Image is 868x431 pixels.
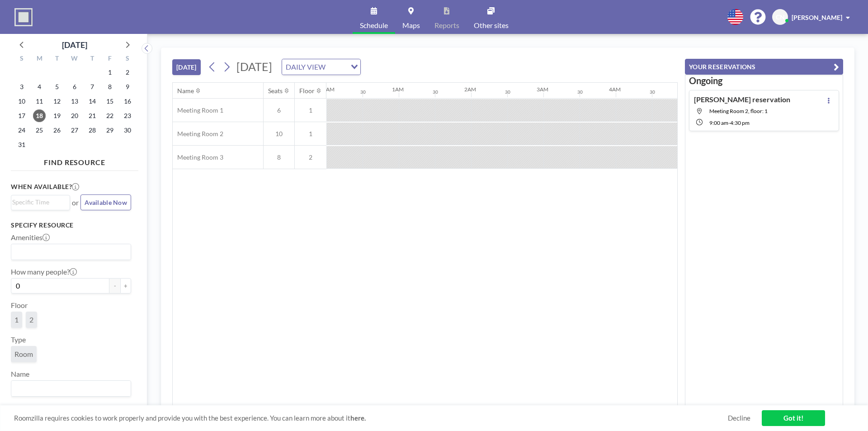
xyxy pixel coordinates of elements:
span: Monday, August 11, 2025 [33,95,46,108]
span: [DATE] [236,60,272,73]
div: 30 [505,89,510,95]
label: Name [11,369,29,379]
div: 3AM [537,86,548,93]
span: Friday, August 1, 2025 [104,66,116,79]
span: Meeting Room 2 [173,130,223,138]
span: 4:30 PM [730,119,750,126]
label: Floor [11,301,28,310]
span: Saturday, August 16, 2025 [121,95,134,108]
span: Other sites [474,22,509,29]
span: Tuesday, August 5, 2025 [51,81,63,93]
span: 2 [29,315,33,324]
button: + [120,278,131,294]
span: Meeting Room 1 [173,106,223,114]
div: W [66,53,84,65]
span: Roomzilla requires cookies to work properly and provide you with the best experience. You can lea... [14,414,728,422]
span: - [728,119,730,126]
span: Sunday, August 31, 2025 [15,138,28,151]
span: Sunday, August 3, 2025 [15,81,28,93]
span: or [72,198,79,207]
span: 6 [264,106,294,114]
div: Search for option [11,244,131,260]
input: Search for option [328,61,345,73]
label: Amenities [11,233,50,242]
span: Friday, August 29, 2025 [104,124,116,137]
div: T [48,53,66,65]
label: How many people? [11,267,77,276]
span: 1 [295,130,326,138]
span: Monday, August 4, 2025 [33,81,46,93]
span: 9:00 AM [709,119,728,126]
span: Reports [434,22,459,29]
div: Search for option [282,59,360,75]
span: Friday, August 8, 2025 [104,81,116,93]
span: [PERSON_NAME] [792,14,842,21]
div: 30 [360,89,366,95]
div: [DATE] [62,38,87,51]
input: Search for option [12,197,65,207]
div: 4AM [609,86,621,93]
button: Available Now [80,194,131,210]
span: Friday, August 15, 2025 [104,95,116,108]
span: Wednesday, August 13, 2025 [68,95,81,108]
div: Search for option [11,195,70,209]
h4: [PERSON_NAME] reservation [694,95,790,104]
div: 2AM [464,86,476,93]
button: [DATE] [172,59,201,75]
input: Search for option [12,246,126,258]
div: 12AM [320,86,335,93]
span: Monday, August 18, 2025 [33,109,46,122]
span: 1 [14,315,19,324]
span: Maps [402,22,420,29]
span: Tuesday, August 12, 2025 [51,95,63,108]
span: Friday, August 22, 2025 [104,109,116,122]
span: Available Now [85,199,127,206]
div: Name [177,87,194,95]
div: M [31,53,48,65]
span: Meeting Room 2, floor: 1 [709,108,768,114]
span: Monday, August 25, 2025 [33,124,46,137]
img: organization-logo [14,8,33,26]
div: T [83,53,101,65]
a: Decline [728,414,750,422]
span: Saturday, August 23, 2025 [121,109,134,122]
span: Schedule [360,22,388,29]
div: Floor [299,87,315,95]
span: Saturday, August 30, 2025 [121,124,134,137]
label: Type [11,335,26,344]
span: 8 [264,153,294,161]
div: 1AM [392,86,404,93]
span: Wednesday, August 27, 2025 [68,124,81,137]
span: Sunday, August 10, 2025 [15,95,28,108]
span: Thursday, August 7, 2025 [86,81,99,93]
span: 2 [295,153,326,161]
div: 30 [577,89,583,95]
span: Thursday, August 28, 2025 [86,124,99,137]
div: S [13,53,31,65]
span: Thursday, August 21, 2025 [86,109,99,122]
a: Got it! [762,410,825,426]
div: Search for option [11,381,131,396]
button: - [109,278,120,294]
span: Wednesday, August 20, 2025 [68,109,81,122]
button: YOUR RESERVATIONS [685,59,843,75]
span: 1 [295,106,326,114]
a: here. [350,414,366,422]
span: Tuesday, August 26, 2025 [51,124,63,137]
span: DAILY VIEW [284,61,327,73]
div: F [101,53,118,65]
div: 30 [650,89,655,95]
span: Meeting Room 3 [173,153,223,161]
span: Saturday, August 9, 2025 [121,81,134,93]
span: Thursday, August 14, 2025 [86,95,99,108]
div: Seats [268,87,283,95]
span: Sunday, August 17, 2025 [15,109,28,122]
h3: Specify resource [11,221,131,229]
span: Saturday, August 2, 2025 [121,66,134,79]
span: CN [776,13,785,21]
input: Search for option [12,383,126,394]
span: Wednesday, August 6, 2025 [68,81,81,93]
div: 30 [433,89,438,95]
span: 10 [264,130,294,138]
span: Sunday, August 24, 2025 [15,124,28,137]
